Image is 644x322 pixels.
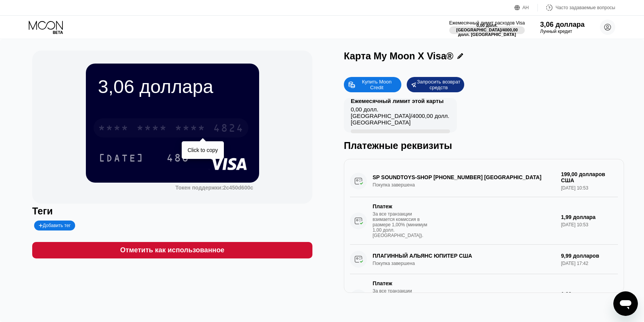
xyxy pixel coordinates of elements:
[176,185,253,191] div: Токен поддержки:2c450d600c
[373,288,427,315] font: За все транзакции взимается комиссия в размере 1,00% (минимум 1,00 долл. [GEOGRAPHIC_DATA]).
[449,20,525,34] div: Ежемесячный лимит расходов Visa0,00 долл. [GEOGRAPHIC_DATA]/4000,00 долл. [GEOGRAPHIC_DATA]
[373,211,427,238] font: За все транзакции взимается комиссия в размере 1,00% (минимум 1,00 долл. [GEOGRAPHIC_DATA]).
[373,280,392,286] font: Платеж
[351,98,444,104] font: Ежемесячный лимит этой карты
[362,79,393,90] font: Купить Moon Credit
[98,76,214,97] font: 3,06 доллара
[373,203,392,209] font: Платеж
[555,5,615,10] font: Часто задаваемые вопросы
[456,23,501,32] font: 0,00 долл. [GEOGRAPHIC_DATA]
[411,113,412,119] font: /
[213,123,244,135] font: 4824
[32,206,53,216] font: Теги
[120,246,225,254] font: Отметить как использованное
[540,21,585,34] div: 3,06 доллараЛунный кредит
[613,291,638,316] iframe: Кнопка запуска окна обмена сообщениями
[458,28,519,37] font: 4000,00 долл. [GEOGRAPHIC_DATA]
[187,147,218,153] div: Click to copy
[161,148,195,167] div: 486
[514,4,538,11] div: АН
[351,113,451,126] font: 4000,00 долл. [GEOGRAPHIC_DATA]
[344,77,401,92] div: Купить Moon Credit
[561,214,596,220] font: 1,99 доллара
[501,28,503,32] font: /
[351,106,411,119] font: 0,00 долл. [GEOGRAPHIC_DATA]
[538,4,615,11] div: Часто задаваемые вопросы
[34,221,75,230] div: Добавить тег
[350,197,618,245] div: ПлатежЗа все транзакции взимается комиссия в размере 1,00% (минимум 1,00 долл. [GEOGRAPHIC_DATA])...
[561,291,593,297] font: 1,00 доллар
[540,21,585,28] font: 3,06 доллара
[166,153,189,165] font: 486
[522,5,529,10] font: АН
[344,140,452,151] font: Платежные реквизиты
[92,148,150,167] div: [DATE]
[223,185,253,191] font: 2c450d600c
[561,222,588,227] font: [DATE] 10:53
[43,223,71,228] font: Добавить тег
[344,51,453,61] font: Карта My Moon X Visa®
[176,185,223,191] font: Токен поддержки:
[32,242,312,258] div: Отметить как использованное
[417,79,462,90] font: Запросить возврат средств
[350,274,618,322] div: ПлатежЗа все транзакции взимается комиссия в размере 1,00% (минимум 1,00 долл. [GEOGRAPHIC_DATA])...
[98,153,144,165] font: [DATE]
[449,20,525,26] font: Ежемесячный лимит расходов Visa
[407,77,464,92] div: Запросить возврат средств
[540,29,572,34] font: Лунный кредит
